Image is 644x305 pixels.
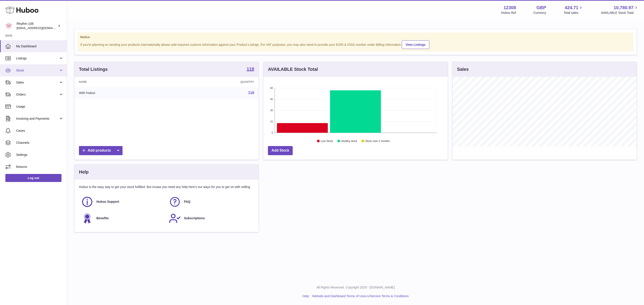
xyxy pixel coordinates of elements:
[16,117,59,121] span: Invoicing and Payments
[563,5,583,15] a: 424.71 Total sales
[601,11,639,15] span: AVAILABLE Stock Total
[74,77,172,87] th: Name
[311,294,409,298] li: and
[16,165,64,169] span: Returns
[601,5,639,15] a: 10,780.97 AVAILABLE Stock Total
[248,91,254,95] a: 118
[247,67,254,71] strong: 118
[341,140,358,143] text: Healthy stock
[184,200,191,204] span: FAQ
[80,35,631,39] strong: Notice
[169,196,252,208] a: FAQ
[79,66,108,72] h3: Total Listings
[16,44,64,48] span: My Dashboard
[457,66,469,72] h3: Sales
[169,212,252,224] a: Subscriptions
[71,285,640,290] p: All Rights Reserved. Copyright 2025 - [DOMAIN_NAME]
[16,68,59,73] span: Stock
[536,5,546,11] strong: GBP
[81,196,164,208] a: Huboo Support
[96,216,109,220] span: Benefits
[16,153,64,157] span: Settings
[17,22,57,30] div: Rhythm 108
[272,131,273,134] text: 0
[81,212,164,224] a: Benefits
[16,80,59,85] span: Sales
[80,40,631,49] div: If you're planning on sending your products internationally please add required customs informati...
[303,294,309,298] a: Help
[565,5,578,11] span: 424.71
[247,67,254,72] a: 118
[79,185,254,189] p: Huboo is the easy way to get your stock fulfilled. But incase you need any help here's our ways f...
[16,92,59,97] span: Orders
[79,146,123,155] a: Add products
[270,87,273,89] text: 60
[370,294,409,298] a: Service Terms & Conditions
[5,23,12,29] img: orders@rhythm108.com
[74,87,172,99] td: With Huboo
[268,146,293,155] a: Add Stock
[96,200,119,204] span: Huboo Support
[614,5,633,11] span: 10,780.97
[16,56,59,61] span: Listings
[365,140,390,143] text: Stock over 2 months
[504,5,516,11] strong: 12308
[172,77,258,87] th: Quantity
[270,109,273,112] text: 30
[16,104,64,109] span: Usage
[270,98,273,100] text: 45
[534,11,546,15] div: Currency
[270,120,273,123] text: 15
[5,174,61,182] a: Log out
[501,11,516,15] div: Huboo Ref
[17,26,66,30] span: [EMAIL_ADDRESS][DOMAIN_NAME]
[79,169,89,175] h3: Help
[16,141,64,145] span: Channels
[312,294,365,298] a: Website and Dashboard Terms of Use
[321,140,333,143] text: Low Stock
[268,66,318,72] h3: AVAILABLE Stock Total
[184,216,205,220] span: Subscriptions
[16,129,64,133] span: Cases
[402,40,429,49] a: View Listings
[563,11,583,15] span: Total sales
